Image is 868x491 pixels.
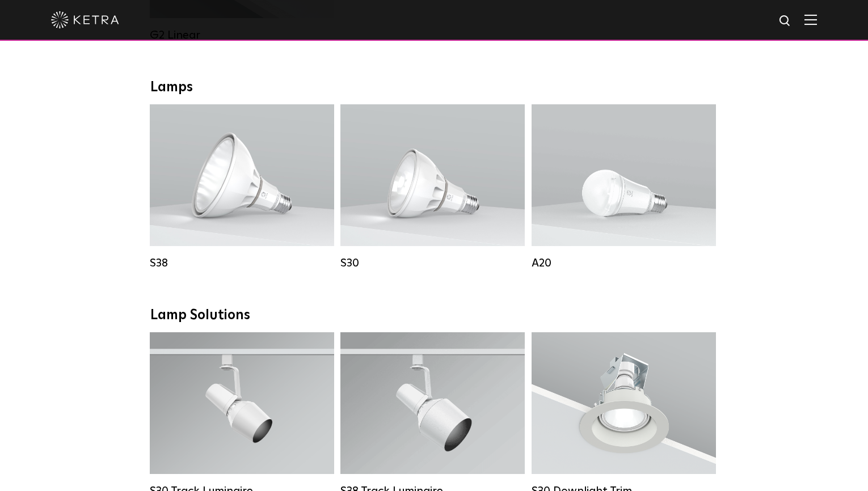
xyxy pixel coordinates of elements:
[532,104,716,269] a: A20 Lumen Output:600 / 800Colors:White / BlackBase Type:E26 Edison Base / GU24Beam Angles:Omni-Di...
[778,14,793,28] img: search icon
[51,11,119,28] img: ketra-logo-2019-white
[532,256,716,270] div: A20
[340,256,525,270] div: S30
[340,104,525,269] a: S30 Lumen Output:1100Colors:White / BlackBase Type:E26 Edison Base / GU24Beam Angles:15° / 25° / ...
[150,104,334,269] a: S38 Lumen Output:1100Colors:White / BlackBase Type:E26 Edison Base / GU24Beam Angles:10° / 25° / ...
[150,307,718,324] div: Lamp Solutions
[150,256,334,270] div: S38
[150,79,718,96] div: Lamps
[804,14,817,25] img: Hamburger%20Nav.svg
